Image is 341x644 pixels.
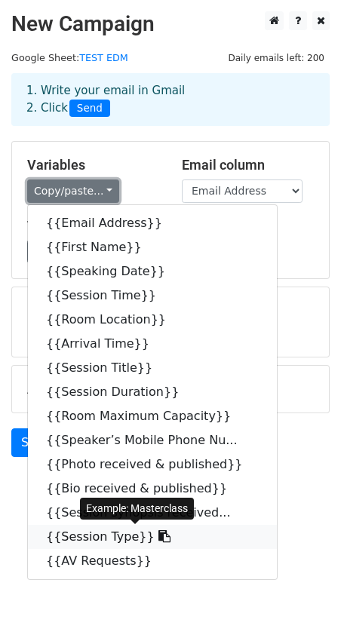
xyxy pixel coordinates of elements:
[28,404,277,428] a: {{Room Maximum Capacity}}
[28,235,277,259] a: {{First Name}}
[27,179,119,203] a: Copy/paste...
[28,308,277,332] a: {{Room Location}}
[28,332,277,356] a: {{Arrival Time}}
[223,52,330,63] a: Daily emails left: 200
[28,211,277,235] a: {{Email Address}}
[11,11,330,37] h2: New Campaign
[27,157,159,173] h5: Variables
[11,428,61,457] a: Send
[80,498,194,520] div: Example: Masterclass
[28,525,277,549] a: {{Session Type}}
[79,52,128,63] a: TEST EDM
[15,82,326,117] div: 1. Write your email in Gmail 2. Click
[69,100,110,118] span: Send
[28,452,277,477] a: {{Photo received & published}}
[28,501,277,525] a: {{Session synopsis received...
[28,284,277,308] a: {{Session Time}}
[28,356,277,380] a: {{Session Title}}
[28,380,277,404] a: {{Session Duration}}
[28,477,277,501] a: {{Bio received & published}}
[28,428,277,452] a: {{Speaker’s Mobile Phone Nu...
[266,572,341,644] iframe: Chat Widget
[182,157,314,173] h5: Email column
[223,50,330,66] span: Daily emails left: 200
[11,52,128,63] small: Google Sheet:
[28,549,277,573] a: {{AV Requests}}
[28,259,277,284] a: {{Speaking Date}}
